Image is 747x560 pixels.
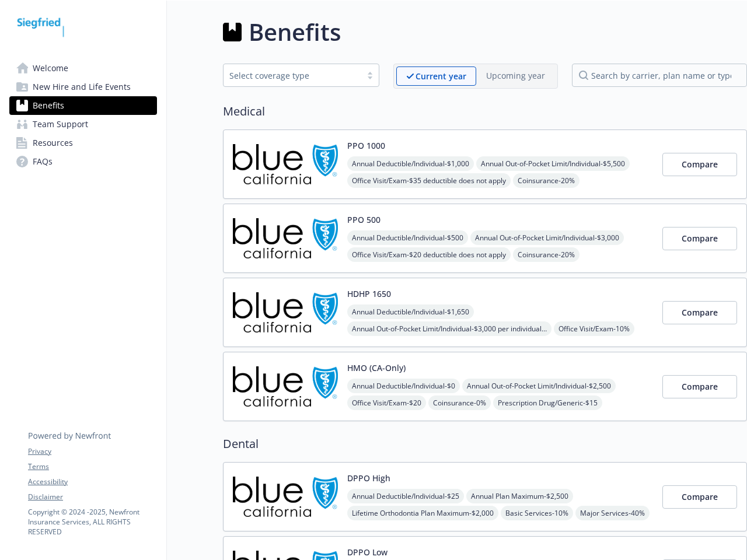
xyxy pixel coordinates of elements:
[223,435,747,453] h2: Dental
[347,362,406,374] button: HMO (CA-Only)
[33,152,53,171] span: FAQs
[347,546,388,558] button: DPPO Low
[9,152,157,171] a: FAQs
[33,134,73,152] span: Resources
[428,395,491,410] span: Coinsurance - 0%
[470,230,624,245] span: Annual Out-of-Pocket Limit/Individual - $3,000
[476,66,555,86] span: Upcoming year
[347,213,381,226] button: PPO 500
[682,491,718,502] span: Compare
[682,307,718,318] span: Compare
[229,69,355,82] div: Select coverage type
[347,472,390,484] button: DPPO High
[233,362,338,411] img: Blue Shield of California carrier logo
[513,173,580,188] span: Coinsurance - 20%
[9,115,157,134] a: Team Support
[28,492,156,502] a: Disclaimer
[347,247,511,262] span: Office Visit/Exam - $20 deductible does not apply
[233,288,338,337] img: Blue Shield of California carrier logo
[501,506,573,520] span: Basic Services - 10%
[33,59,68,78] span: Welcome
[347,288,391,300] button: HDHP 1650
[233,472,338,521] img: Blue Shield of California carrier logo
[572,64,747,87] input: search by carrier, plan name or type
[476,156,630,171] span: Annual Out-of-Pocket Limit/Individual - $5,500
[347,173,511,188] span: Office Visit/Exam - $35 deductible does not apply
[662,301,737,324] button: Compare
[33,96,64,115] span: Benefits
[233,139,338,189] img: Blue Shield of California carrier logo
[416,70,466,82] p: Current year
[347,395,426,410] span: Office Visit/Exam - $20
[462,379,616,393] span: Annual Out-of-Pocket Limit/Individual - $2,500
[223,103,747,120] h2: Medical
[466,489,573,503] span: Annual Plan Maximum - $2,500
[9,134,157,152] a: Resources
[554,321,634,336] span: Office Visit/Exam - 10%
[347,321,551,336] span: Annual Out-of-Pocket Limit/Individual - $3,000 per individual / $3,500 per family member
[486,69,545,82] p: Upcoming year
[33,78,131,96] span: New Hire and Life Events
[682,381,718,392] span: Compare
[9,59,157,78] a: Welcome
[28,446,156,457] a: Privacy
[662,485,737,509] button: Compare
[682,233,718,244] span: Compare
[682,159,718,170] span: Compare
[33,115,88,134] span: Team Support
[662,227,737,250] button: Compare
[249,15,341,50] h1: Benefits
[28,461,156,472] a: Terms
[233,213,338,263] img: Blue Shield of California carrier logo
[493,395,602,410] span: Prescription Drug/Generic - $15
[347,304,474,319] span: Annual Deductible/Individual - $1,650
[347,230,468,245] span: Annual Deductible/Individual - $500
[9,78,157,96] a: New Hire and Life Events
[513,247,580,262] span: Coinsurance - 20%
[662,375,737,398] button: Compare
[28,507,156,537] p: Copyright © 2024 - 2025 , Newfront Insurance Services, ALL RIGHTS RESERVED
[347,156,474,171] span: Annual Deductible/Individual - $1,000
[9,96,157,115] a: Benefits
[28,477,156,487] a: Accessibility
[347,506,498,520] span: Lifetime Orthodontia Plan Maximum - $2,000
[347,379,460,393] span: Annual Deductible/Individual - $0
[575,506,650,520] span: Major Services - 40%
[347,489,464,503] span: Annual Deductible/Individual - $25
[662,153,737,176] button: Compare
[347,139,385,152] button: PPO 1000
